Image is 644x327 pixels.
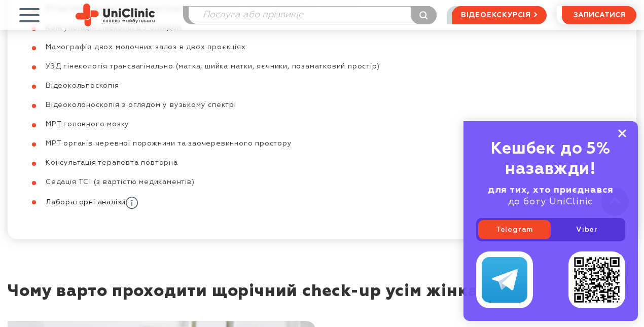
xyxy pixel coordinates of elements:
[25,139,460,148] li: МРТ органів черевної порожнини та заочеревинного простору
[574,12,625,19] span: записатися
[8,282,491,321] div: Чому варто проходити щорічний check-up усім жінкам
[25,158,460,167] li: Консультація терапевта повторна
[25,62,460,71] li: УЗД гінекологія трансвагінально (матка, шийка матки, яєчники, позаматковий простір)
[562,6,636,24] button: записатися
[46,199,138,206] a: Лабораторні аналізи
[189,7,436,24] input: Послуга або прізвище
[478,220,551,239] a: Telegram
[488,186,614,195] b: для тих, хто приєднався
[476,139,625,179] div: Кешбек до 5% назавжди!
[25,120,460,129] li: МРТ головного мозку
[476,185,625,208] div: до боту UniClinic
[461,7,531,24] span: відеоекскурсія
[551,220,623,239] a: Viber
[25,177,460,187] li: Седація TCI (з вартістю медикаментів)
[452,6,547,24] a: відеоекскурсія
[76,4,155,26] img: Uniclinic
[25,43,460,52] li: Мамографія двох молочних залоз в двох проєкціях
[25,81,460,90] li: Відеокольпоскопія
[25,100,460,110] li: Відеоколоноскопія з оглядом у вузькому спектрі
